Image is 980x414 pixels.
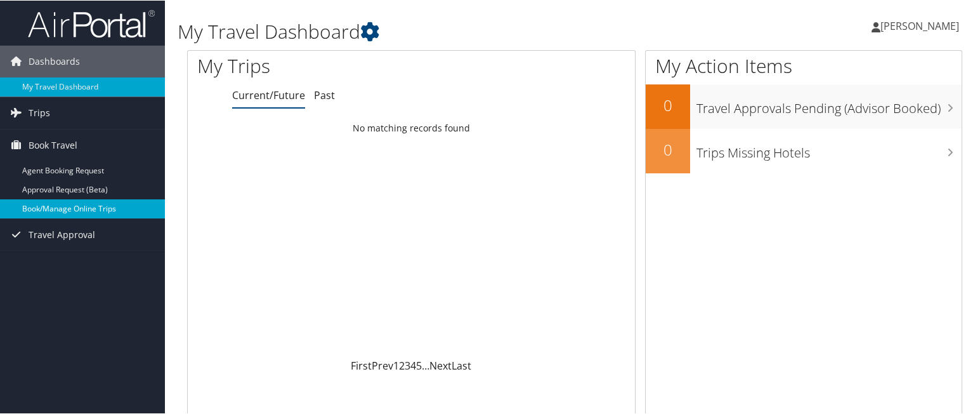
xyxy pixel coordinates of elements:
[372,358,393,372] a: Prev
[351,358,372,372] a: First
[405,358,410,372] a: 3
[696,137,962,161] h3: Trips Missing Hotels
[452,358,471,372] a: Last
[28,8,155,38] img: airportal-logo.png
[872,6,972,44] a: [PERSON_NAME]
[29,218,95,250] span: Travel Approval
[29,129,77,161] span: Book Travel
[178,18,707,44] h1: My Travel Dashboard
[29,97,50,128] span: Trips
[29,45,80,77] span: Dashboards
[880,18,959,32] span: [PERSON_NAME]
[696,93,962,117] h3: Travel Approvals Pending (Advisor Booked)
[646,52,962,79] h1: My Action Items
[197,52,439,79] h1: My Trips
[422,358,429,372] span: …
[646,94,690,116] h2: 0
[410,358,416,372] a: 4
[646,84,962,128] a: 0Travel Approvals Pending (Advisor Booked)
[314,88,335,102] a: Past
[399,358,405,372] a: 2
[429,358,452,372] a: Next
[232,88,305,102] a: Current/Future
[646,128,962,173] a: 0Trips Missing Hotels
[416,358,422,372] a: 5
[393,358,399,372] a: 1
[646,138,690,160] h2: 0
[188,116,635,139] td: No matching records found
